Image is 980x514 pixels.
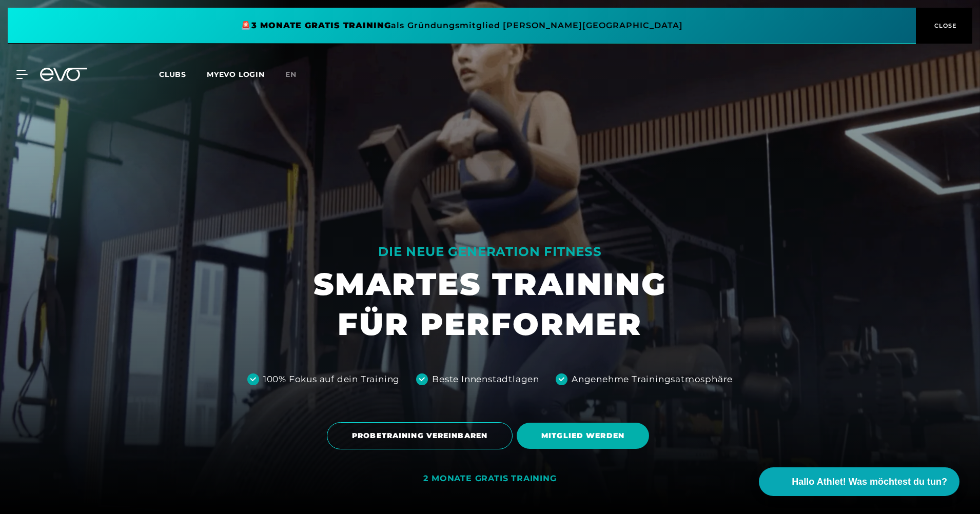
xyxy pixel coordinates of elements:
[285,69,309,81] a: en
[932,21,957,30] span: CLOSE
[263,373,400,386] div: 100% Fokus auf dein Training
[792,475,947,489] span: Hallo Athlet! Was möchtest du tun?
[313,264,667,344] h1: SMARTES TRAINING FÜR PERFORMER
[327,414,517,457] a: PROBETRAINING VEREINBAREN
[352,430,487,441] span: PROBETRAINING VEREINBAREN
[159,69,207,79] a: Clubs
[285,70,297,79] span: en
[423,473,556,484] div: 2 MONATE GRATIS TRAINING
[759,467,959,496] button: Hallo Athlet! Was möchtest du tun?
[159,70,186,79] span: Clubs
[916,8,972,44] button: CLOSE
[432,373,539,386] div: Beste Innenstadtlagen
[517,415,653,457] a: MITGLIED WERDEN
[313,244,667,260] div: DIE NEUE GENERATION FITNESS
[207,70,265,79] a: MYEVO LOGIN
[572,373,733,386] div: Angenehme Trainingsatmosphäre
[541,430,624,441] span: MITGLIED WERDEN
